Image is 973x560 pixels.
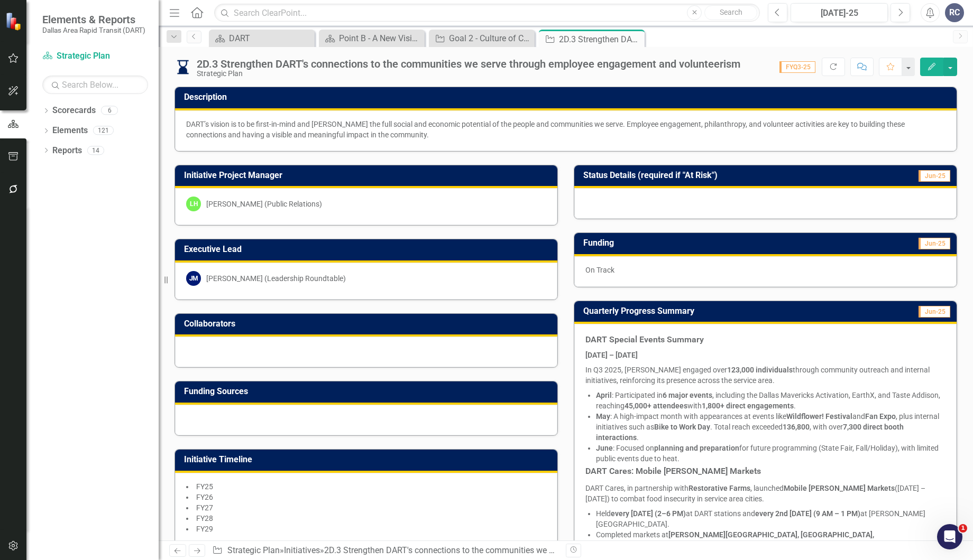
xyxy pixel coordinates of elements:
a: Strategic Plan [42,50,148,62]
small: Dallas Area Rapid Transit (DART) [42,26,145,34]
button: RC [945,3,964,22]
div: JM [186,271,201,286]
strong: 1,800+ direct engagements [702,402,794,410]
span: Jun-25 [919,170,950,182]
strong: Fan Expo [865,412,896,421]
div: 2D.3 Strengthen DART's connections to the communities we serve through employee engagement and vo... [559,33,642,46]
button: Search [704,5,757,20]
div: [DATE]-25 [794,7,884,20]
strong: Mobile [PERSON_NAME] Markets [784,484,895,492]
div: [PERSON_NAME] (Leadership Roundtable) [206,273,346,284]
p: In Q3 2025, [PERSON_NAME] engaged over through community outreach and internal initiatives, reinf... [585,362,946,388]
h3: Funding [583,238,761,248]
strong: Bike to Work Day [654,423,710,431]
input: Search ClearPoint... [214,4,760,22]
strong: every [DATE] (2–6 PM) [611,509,686,518]
span: FY27 [196,503,213,512]
strong: Wildflower! Festival [786,412,852,421]
span: FY26 [196,493,213,501]
strong: Restorative Farms [689,484,750,492]
div: 6 [101,106,118,115]
span: FYQ3-25 [779,61,815,73]
strong: 123,000 individuals [727,366,793,374]
input: Search Below... [42,76,148,94]
iframe: Intercom live chat [937,524,962,549]
strong: May [596,412,610,421]
div: » » [212,545,558,557]
strong: June [596,444,613,452]
button: [DATE]-25 [791,3,888,22]
div: Point B - A New Vision for Mobility in [GEOGRAPHIC_DATA][US_STATE] [339,32,422,45]
h3: Initiative Project Manager [184,171,552,180]
h3: Description [184,92,951,102]
strong: 7,300 direct booth interactions [596,423,904,442]
span: FY28 [196,514,213,522]
h3: Executive Lead [184,245,552,254]
img: In Progress [175,59,191,76]
p: : A high-impact month with appearances at events like and , plus internal initiatives such as . T... [596,411,946,443]
p: DART Cares, in partnership with , launched ([DATE] – [DATE]) to combat food insecurity in service... [585,481,946,506]
img: ClearPoint Strategy [5,12,24,31]
p: : Focused on for future programming (State Fair, Fall/Holiday), with limited public events due to... [596,443,946,464]
strong: 45,000+ attendees [625,402,687,410]
div: 2D.3 Strengthen DART's connections to the communities we serve through employee engagement and vo... [324,545,753,555]
strong: [DATE] – [DATE] [585,351,638,359]
div: LH [186,197,201,211]
h3: Collaborators [184,319,552,329]
a: Reports [52,145,82,157]
span: Elements & Reports [42,13,145,26]
span: FY29 [196,525,213,533]
h3: Initiative Timeline [184,455,552,464]
div: [PERSON_NAME] (Public Relations) [206,199,322,209]
strong: DART Cares: Mobile [PERSON_NAME] Markets [585,466,761,476]
span: Search [720,8,742,16]
a: Strategic Plan [227,545,280,555]
div: 121 [93,126,114,135]
span: FY25 [196,482,213,491]
div: Strategic Plan [197,70,740,78]
h3: Status Details (required if "At Risk") [583,171,879,180]
strong: 136,800 [783,423,810,431]
span: Jun-25 [919,238,950,249]
div: Goal 2 - Culture of Collaboration [449,32,532,45]
a: Point B - A New Vision for Mobility in [GEOGRAPHIC_DATA][US_STATE] [322,32,422,45]
a: Goal 2 - Culture of Collaboration [432,32,532,45]
strong: DART Special Events Summary [585,334,704,344]
div: DART [229,32,312,45]
h3: Funding Sources [184,387,552,396]
a: Scorecards [52,105,96,117]
a: Elements [52,125,88,137]
strong: planning and preparation [654,444,739,452]
h3: Quarterly Progress Summary [583,306,867,316]
strong: [PERSON_NAME][GEOGRAPHIC_DATA], [GEOGRAPHIC_DATA], [GEOGRAPHIC_DATA], [GEOGRAPHIC_DATA], [GEOGRAP... [596,530,909,560]
div: 2D.3 Strengthen DART's connections to the communities we serve through employee engagement and vo... [197,58,740,70]
span: Jun-25 [919,306,950,318]
strong: April [596,391,612,399]
span: On Track [585,266,614,274]
strong: 6 major events [663,391,712,399]
p: : Participated in , including the Dallas Mavericks Activation, EarthX, and Taste Addison, reachin... [596,390,946,411]
a: Initiatives [284,545,320,555]
span: 1 [959,524,967,533]
div: DART’s vision is to be first-in-mind and [PERSON_NAME] the full social and economic potential of ... [186,119,946,140]
div: 14 [87,146,104,155]
p: Held at DART stations and at [PERSON_NAME][GEOGRAPHIC_DATA]. [596,508,946,529]
a: DART [212,32,312,45]
strong: every 2nd [DATE] (9 AM – 1 PM) [755,509,860,518]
